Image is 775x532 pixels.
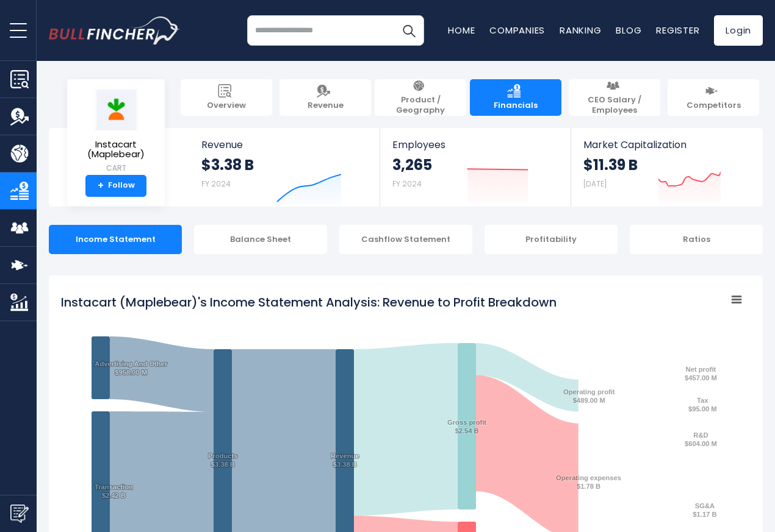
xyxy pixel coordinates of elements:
[77,163,155,174] small: CART
[688,397,717,413] text: Tax $95.00 M
[207,101,246,111] span: Overview
[494,101,538,111] span: Financials
[189,128,380,207] a: Revenue $3.38 B FY 2024
[470,79,561,116] a: Financials
[392,179,422,189] small: FY 2024
[571,128,762,207] a: Market Capitalization $11.39 B [DATE]
[448,24,475,37] a: Home
[98,180,104,191] strong: +
[49,16,180,44] img: bullfincher logo
[375,79,466,116] a: Product / Geography
[563,388,615,404] text: Operating profit $489.00 M
[61,294,557,311] tspan: Instacart (Maplebear)'s Income Statement Analysis: Revenue to Profit Breakdown
[95,360,168,376] text: Advertising And Other $958.00 M
[560,24,601,37] a: Ranking
[489,24,545,37] a: Companies
[583,155,638,174] strong: $11.39 B
[583,179,607,189] small: [DATE]
[687,101,741,111] span: Competitors
[201,179,231,189] small: FY 2024
[181,79,272,116] a: Overview
[447,419,486,434] text: Gross profit $2.54 B
[394,15,424,46] button: Search
[583,139,749,151] span: Market Capitalization
[556,474,621,490] text: Operating expenses $1.78 B
[201,139,368,151] span: Revenue
[77,140,155,160] span: Instacart (Maplebear)
[569,79,660,116] a: CEO Salary / Employees
[380,128,570,207] a: Employees 3,265 FY 2024
[279,79,371,116] a: Revenue
[693,502,716,518] text: SG&A $1.17 B
[656,24,699,37] a: Register
[49,225,182,254] div: Income Statement
[194,225,327,254] div: Balance Sheet
[616,24,641,37] a: Blog
[685,366,717,381] text: Net profit $457.00 M
[630,225,763,254] div: Ratios
[95,483,133,499] text: Transaction $2.42 B
[201,155,254,174] strong: $3.38 B
[308,101,344,111] span: Revenue
[85,175,146,197] a: +Follow
[685,431,717,447] text: R&D $604.00 M
[392,155,432,174] strong: 3,265
[381,95,460,116] span: Product / Geography
[208,452,238,468] text: Products $3.38 B
[485,225,618,254] div: Profitability
[331,452,359,468] text: Revenue $3.38 B
[575,95,654,116] span: CEO Salary / Employees
[714,15,763,46] a: Login
[49,16,180,44] a: Go to homepage
[668,79,759,116] a: Competitors
[76,89,156,175] a: Instacart (Maplebear) CART
[392,139,558,151] span: Employees
[339,225,472,254] div: Cashflow Statement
